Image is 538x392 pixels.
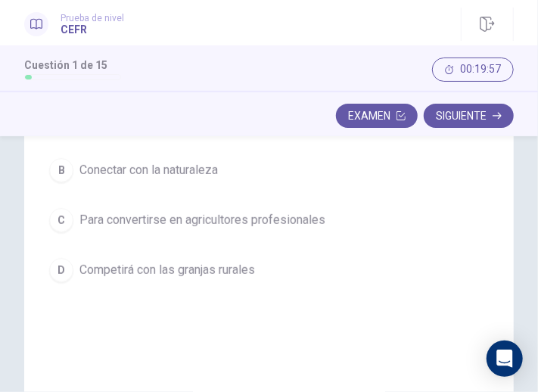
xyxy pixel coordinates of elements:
[61,23,124,36] h1: CEFR
[24,59,121,71] h1: Cuestión 1 de 15
[49,208,73,232] div: C
[432,58,514,82] button: 00:19:57
[42,151,496,189] button: BConectar con la naturaleza
[487,341,523,377] div: Open Intercom Messenger
[49,258,73,282] div: D
[79,261,255,279] span: Competirá con las granjas rurales
[460,64,501,76] span: 00:19:57
[42,201,496,239] button: CPara convertirse en agricultores profesionales
[61,13,124,23] span: Prueba de nivel
[336,104,418,128] button: Examen
[79,161,218,179] span: Conectar con la naturaleza
[424,104,514,128] button: Siguiente
[49,158,73,182] div: B
[79,211,325,229] span: Para convertirse en agricultores profesionales
[42,251,496,289] button: DCompetirá con las granjas rurales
